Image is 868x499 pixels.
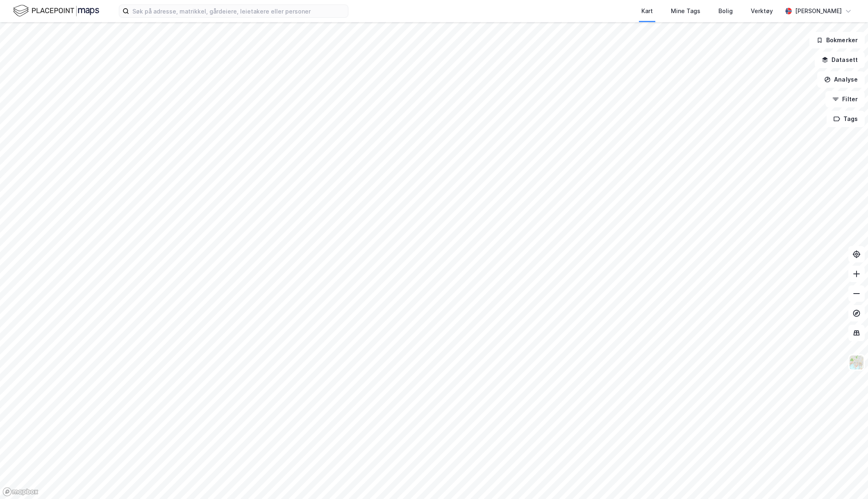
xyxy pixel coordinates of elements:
div: Bolig [718,6,733,16]
img: logo.f888ab2527a4732fd821a326f86c7f29.svg [13,4,99,18]
iframe: Chat Widget [827,460,868,499]
div: Verktøy [751,6,773,16]
div: Kart [641,6,653,16]
input: Søk på adresse, matrikkel, gårdeiere, leietakere eller personer [129,5,348,17]
div: [PERSON_NAME] [795,6,842,16]
div: Mine Tags [671,6,700,16]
